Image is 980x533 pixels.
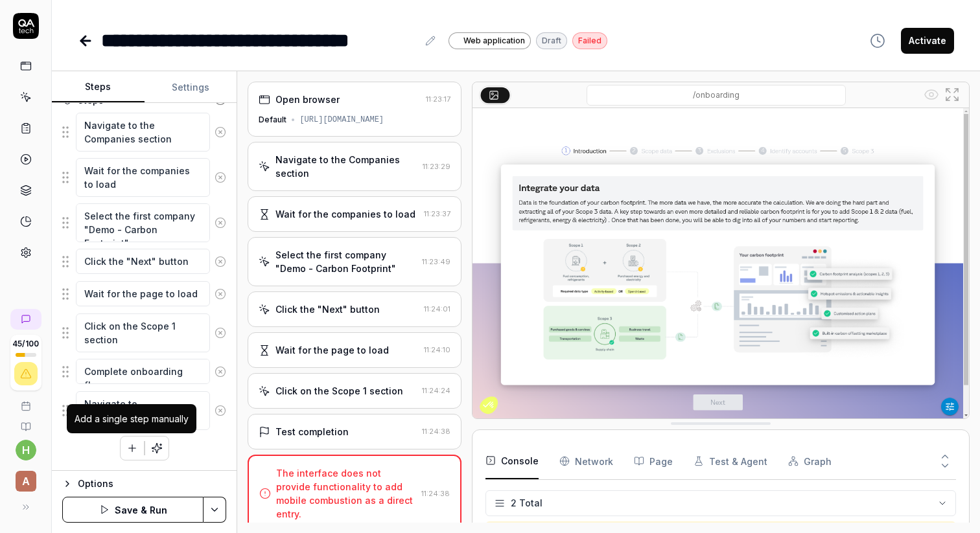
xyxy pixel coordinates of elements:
[62,313,226,353] div: Suggestions
[12,340,39,348] span: 45 / 100
[424,345,450,354] time: 11:24:10
[16,440,36,460] button: h
[901,28,954,54] button: Activate
[78,476,226,492] div: Options
[422,386,450,395] time: 11:24:24
[210,281,231,307] button: Remove step
[16,471,36,492] span: A
[536,32,567,49] div: Draft
[210,249,231,275] button: Remove step
[275,153,417,180] div: Navigate to the Companies section
[210,210,231,236] button: Remove step
[275,343,389,357] div: Wait for the page to load
[259,114,286,126] div: Default
[485,443,539,479] button: Console
[145,72,237,103] button: Settings
[62,280,226,308] div: Suggestions
[572,32,607,49] div: Failed
[62,358,226,385] div: Suggestions
[5,391,46,411] a: Book a call with us
[422,427,450,436] time: 11:24:38
[275,302,380,316] div: Click the "Next" button
[275,207,415,221] div: Wait for the companies to load
[62,203,226,243] div: Suggestions
[921,84,942,105] button: Show all interative elements
[421,489,450,498] time: 11:24:38
[424,209,450,218] time: 11:23:37
[210,164,231,190] button: Remove step
[62,157,226,198] div: Suggestions
[10,309,41,330] a: New conversation
[5,460,46,494] button: A
[62,391,226,431] div: Suggestions
[210,119,231,145] button: Remove step
[299,114,384,126] div: [URL][DOMAIN_NAME]
[62,112,226,152] div: Suggestions
[275,425,349,438] div: Test completion
[52,72,145,103] button: Steps
[449,32,531,49] a: Web application
[210,359,231,385] button: Remove step
[788,443,832,479] button: Graph
[62,497,204,523] button: Save & Run
[472,108,969,418] img: Screenshot
[62,248,226,275] div: Suggestions
[210,398,231,424] button: Remove step
[275,384,403,398] div: Click on the Scope 1 section
[423,162,450,171] time: 11:23:29
[559,443,613,479] button: Network
[210,320,231,346] button: Remove step
[424,304,450,313] time: 11:24:01
[463,35,525,47] span: Web application
[276,466,415,521] div: The interface does not provide functionality to add mobile combustion as a direct entry.
[62,476,226,492] button: Options
[5,411,46,432] a: Documentation
[422,257,450,266] time: 11:23:49
[862,28,893,54] button: View version history
[275,93,340,106] div: Open browser
[634,443,673,479] button: Page
[426,95,450,104] time: 11:23:17
[694,443,767,479] button: Test & Agent
[275,248,416,275] div: Select the first company "Demo - Carbon Footprint"
[942,84,962,105] button: Open in full screen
